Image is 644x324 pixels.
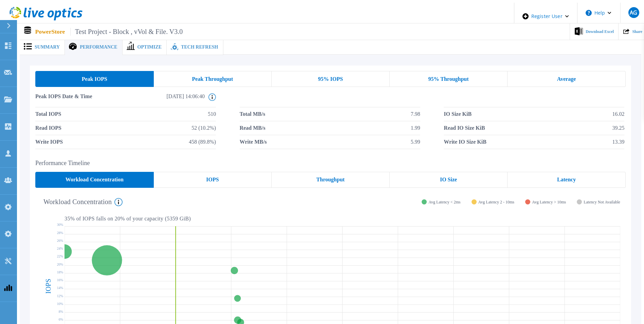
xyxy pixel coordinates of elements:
span: IOPS [206,177,219,182]
text: 22% [57,254,63,258]
span: IO Size [440,177,457,182]
span: AG [630,10,637,15]
span: Read IO Size KiB [444,121,485,135]
span: 16.02 [612,107,624,121]
span: Avg Latency > 10ms [532,199,566,205]
span: 5.99 [411,135,420,149]
span: 1.99 [411,121,420,135]
span: 510 [208,107,216,121]
span: Share [632,30,642,34]
h2: Performance Timeline [35,160,626,167]
span: Test Project - Block , vVol & File. V3.0 [70,28,183,36]
span: Latency [557,177,576,182]
text: 28% [57,231,63,234]
div: , [3,3,641,307]
span: Write MB/s [240,135,267,149]
span: 13.39 [612,135,624,149]
span: Total IOPS [35,107,61,121]
span: Peak Throughput [192,76,233,82]
span: Tech Refresh [181,45,218,50]
span: Write IO Size KiB [444,135,486,149]
div: Register User [514,3,577,30]
span: Write IOPS [35,135,63,149]
span: Optimize [137,45,162,50]
h4: Workload Concentration [43,198,123,206]
span: Performance [80,45,117,50]
span: Workload Concentration [66,177,124,182]
span: Read MB/s [240,121,265,135]
span: Latency Not Available [584,199,620,205]
span: Read IOPS [35,121,61,135]
span: 95% IOPS [318,76,343,82]
span: [DATE] 14:06:40 [120,93,205,107]
span: 95% Throughput [428,76,469,82]
span: Total MB/s [240,107,265,121]
p: PowerStore [35,28,183,36]
span: Download Excel [586,30,614,34]
span: IO Size KiB [444,107,472,121]
span: Average [557,76,576,82]
text: 30% [57,223,63,227]
button: Help [577,3,620,23]
span: Throughput [316,177,345,182]
text: 24% [57,247,63,250]
span: 52 (10.2%) [191,121,216,135]
span: 458 (89.8%) [189,135,216,149]
span: Peak IOPS Date & Time [35,93,120,107]
text: 26% [57,239,63,242]
text: 6% [59,318,63,321]
p: 35 % of IOPS falls on 20 % of your capacity ( 5359 GiB ) [65,216,620,222]
h4: IOPS [45,260,52,311]
span: 7.98 [411,107,420,121]
text: 8% [59,310,63,313]
span: Peak IOPS [82,76,107,82]
span: Avg Latency 2 - 10ms [478,199,514,205]
span: Avg Latency < 2ms [428,199,460,205]
span: 39.25 [612,121,624,135]
span: Summary [35,45,60,50]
